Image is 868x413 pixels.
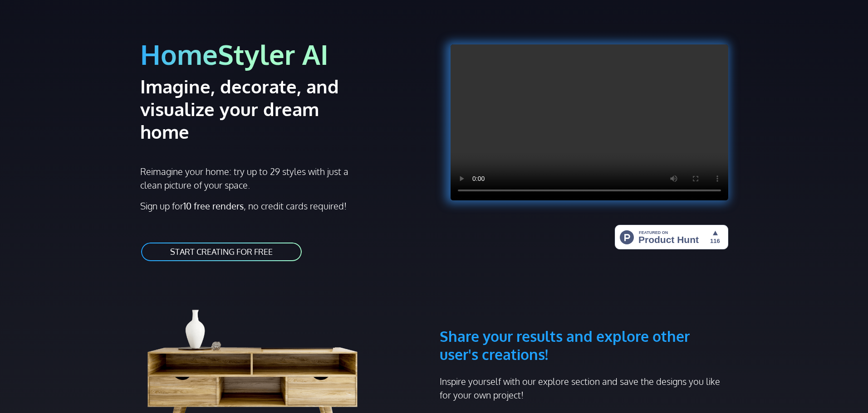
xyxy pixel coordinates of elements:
h1: HomeStyler AI [140,37,429,71]
h3: Share your results and explore other user's creations! [440,284,728,364]
img: HomeStyler AI - Interior Design Made Easy: One Click to Your Dream Home | Product Hunt [615,225,728,249]
a: START CREATING FOR FREE [140,242,303,262]
p: Sign up for , no credit cards required! [140,199,429,213]
p: Reimagine your home: try up to 29 styles with just a clean picture of your space. [140,165,357,192]
p: Inspire yourself with our explore section and save the designs you like for your own project! [440,374,728,402]
strong: 10 free renders [183,200,244,212]
h2: Imagine, decorate, and visualize your dream home [140,75,371,143]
